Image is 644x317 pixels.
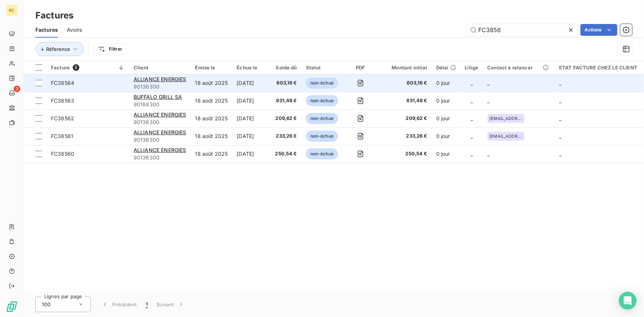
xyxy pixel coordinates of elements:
[146,301,148,308] span: 1
[436,65,456,70] div: Délai
[134,101,186,108] span: 90188300
[275,150,297,158] span: 250,54 €
[471,97,473,104] span: _
[306,77,338,89] span: non-échue
[383,132,427,140] span: 233,26 €
[490,134,522,138] span: [EMAIL_ADDRESS][DOMAIN_NAME]
[67,26,82,34] span: Avoirs
[275,132,297,140] span: 233,26 €
[383,150,427,158] span: 250,54 €
[134,147,186,153] span: ALLIANCE ENERGIES
[191,74,233,92] td: 18 août 2025
[35,26,58,34] span: Factures
[51,80,74,86] span: FC38564
[35,9,73,22] h3: Factures
[134,154,186,161] span: 90136300
[134,129,186,135] span: ALLIANCE ENERGIES
[432,127,461,145] td: 0 jour
[275,97,297,104] span: 831,48 €
[306,148,338,159] span: non-échue
[191,127,233,145] td: 18 août 2025
[383,65,427,70] div: Montant initial
[14,86,20,92] span: 3
[383,115,427,122] span: 209,62 €
[383,79,427,87] span: 603,16 €
[488,97,490,104] span: _
[152,297,189,312] button: Suivant
[35,42,84,56] button: Réference
[306,65,338,70] div: Statut
[471,133,473,139] span: _
[471,80,473,86] span: _
[488,65,551,70] div: Contact à relancer
[432,145,461,163] td: 0 jour
[232,92,271,110] td: [DATE]
[51,65,70,70] span: Facture
[467,24,578,36] input: Rechercher
[490,116,522,121] span: [EMAIL_ADDRESS][DOMAIN_NAME]
[488,80,490,86] span: _
[73,64,79,71] span: 5
[97,297,141,312] button: Précédent
[559,133,561,139] span: _
[93,43,127,55] button: Filtrer
[6,87,17,99] a: 3
[46,46,70,52] span: Réference
[232,127,271,145] td: [DATE]
[275,115,297,122] span: 209,62 €
[134,94,182,100] span: BUFFALO GRILL SA
[275,65,297,70] div: Solde dû
[195,65,228,70] div: Émise le
[559,115,561,121] span: _
[6,301,18,313] img: Logo LeanPay
[383,97,427,104] span: 831,48 €
[471,151,473,157] span: _
[141,297,152,312] button: 1
[51,115,74,121] span: FC38562
[51,151,74,157] span: FC38560
[134,136,186,144] span: 90136300
[237,65,266,70] div: Échue le
[134,76,186,82] span: ALLIANCE ENERGIES
[306,95,338,106] span: non-échue
[471,115,473,121] span: _
[306,113,338,124] span: non-échue
[134,83,186,90] span: 90136300
[306,131,338,142] span: non-échue
[51,133,73,139] span: FC38561
[559,97,561,104] span: _
[6,4,18,16] div: RC
[42,301,51,308] span: 100
[488,151,490,157] span: _
[134,65,186,70] div: Client
[191,145,233,163] td: 18 août 2025
[465,65,479,70] div: Litige
[559,151,561,157] span: _
[347,65,374,70] div: PDF
[134,118,186,126] span: 90136300
[134,111,186,118] span: ALLIANCE ENERGIES
[51,97,74,104] span: FC38563
[619,292,637,310] div: Open Intercom Messenger
[432,74,461,92] td: 0 jour
[275,79,297,87] span: 603,16 €
[232,110,271,127] td: [DATE]
[559,80,561,86] span: _
[581,24,617,36] button: Actions
[191,110,233,127] td: 18 août 2025
[432,110,461,127] td: 0 jour
[432,92,461,110] td: 0 jour
[232,74,271,92] td: [DATE]
[191,92,233,110] td: 18 août 2025
[232,145,271,163] td: [DATE]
